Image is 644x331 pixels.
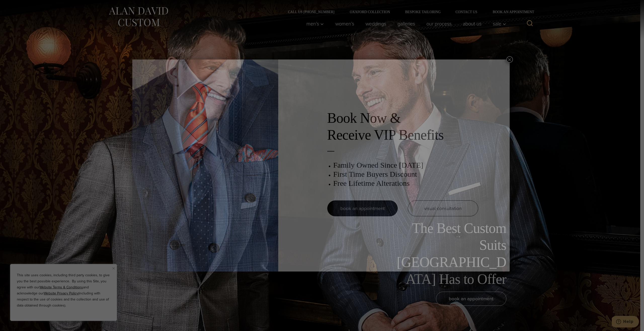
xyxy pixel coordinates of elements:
h3: Free Lifetime Alterations [333,179,478,188]
h2: Book Now & Receive VIP Benefits [327,110,478,143]
button: Close [506,56,513,63]
a: visual consultation [408,200,478,216]
h3: First Time Buyers Discount [333,170,478,179]
h3: Family Owned Since [DATE] [333,161,478,170]
span: Help [11,4,22,8]
a: book an appointment [327,200,398,216]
